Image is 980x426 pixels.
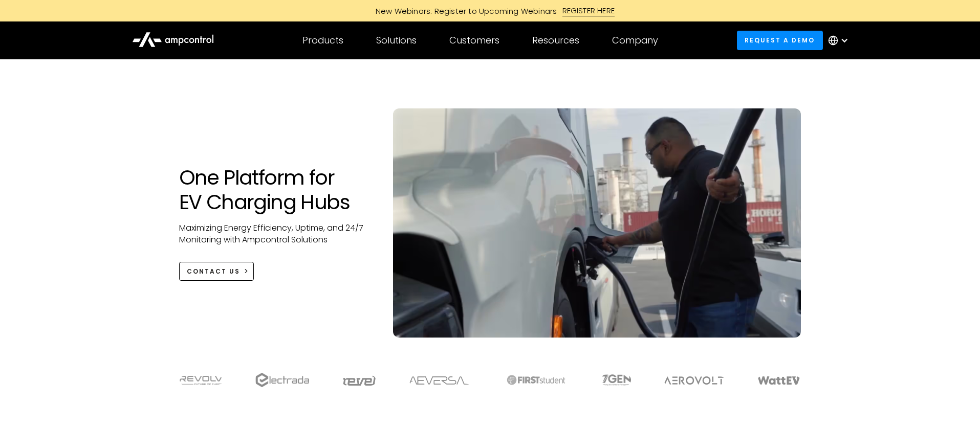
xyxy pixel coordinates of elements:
[255,373,309,387] img: electrada logo
[757,376,800,385] img: WattEV logo
[179,262,254,281] a: CONTACT US
[376,35,417,46] div: Solutions
[449,35,499,46] div: Customers
[260,5,721,16] a: New Webinars: Register to Upcoming WebinarsREGISTER HERE
[187,267,240,276] div: CONTACT US
[612,35,658,46] div: Company
[532,35,579,46] div: Resources
[179,222,373,245] p: Maximizing Energy Efficiency, Uptime, and 24/7 Monitoring with Ampcontrol Solutions
[179,165,373,214] h1: One Platform for EV Charging Hubs
[737,31,823,50] a: Request a demo
[302,35,343,46] div: Products
[562,5,615,16] div: REGISTER HERE
[365,6,562,16] div: New Webinars: Register to Upcoming Webinars
[664,376,725,385] img: Aerovolt Logo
